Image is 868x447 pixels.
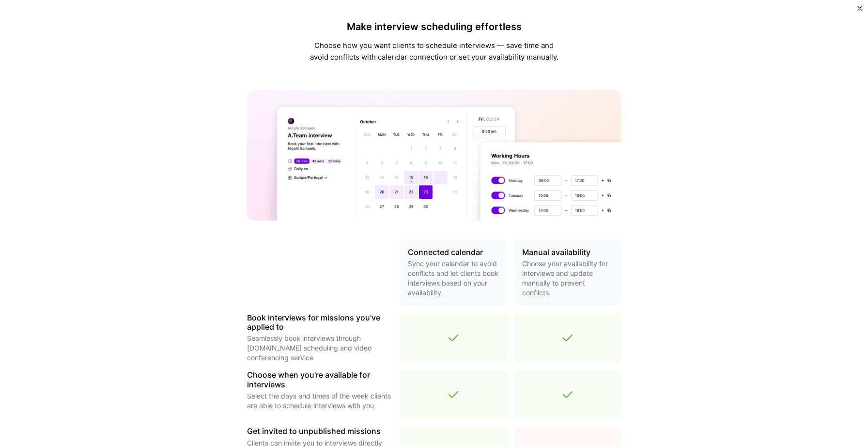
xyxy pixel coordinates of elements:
[247,313,392,332] h3: Book interviews for missions you've applied to
[247,90,621,221] img: A.Team calendar banner
[522,259,613,298] p: Choose your availability for interviews and update manually to prevent conflicts.
[308,40,560,63] p: Choose how you want clients to schedule interviews — save time and avoid conflicts with calendar ...
[247,427,392,436] h3: Get invited to unpublished missions
[408,248,499,257] h3: Connected calendar
[408,259,499,298] p: Sync your calendar to avoid conflicts and let clients book interviews based on your availability.
[247,370,392,389] h3: Choose when you're available for interviews
[308,21,560,32] h4: Make interview scheduling effortless
[857,6,862,16] button: Close
[522,248,613,257] h3: Manual availability
[247,391,392,411] p: Select the days and times of the week clients are able to schedule interviews with you
[247,334,392,363] p: Seamlessly book interviews through [DOMAIN_NAME] scheduling and video conferencing service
